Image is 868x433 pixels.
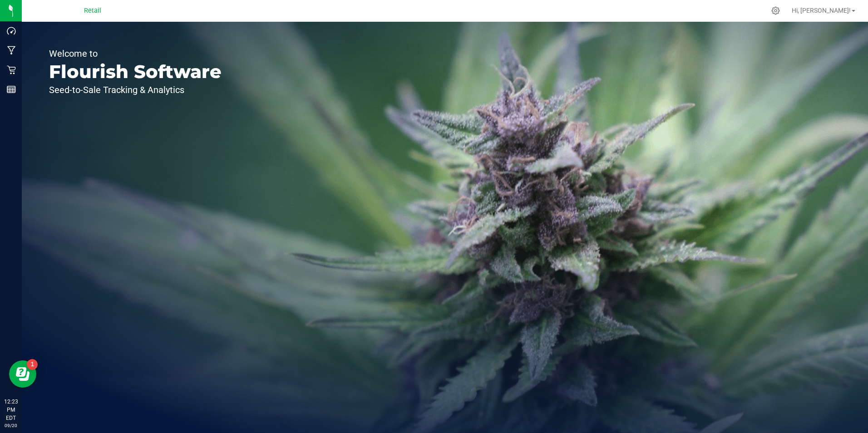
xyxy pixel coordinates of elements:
span: Retail [84,7,101,15]
p: Welcome to [49,49,222,58]
p: Seed-to-Sale Tracking & Analytics [49,85,222,94]
p: Flourish Software [49,63,222,81]
p: 09/20 [4,422,18,429]
span: Hi, [PERSON_NAME]! [792,7,851,14]
iframe: Resource center [9,360,36,388]
inline-svg: Dashboard [7,26,16,35]
inline-svg: Reports [7,85,16,94]
div: Manage settings [770,6,781,15]
inline-svg: Retail [7,65,16,74]
iframe: Resource center unread badge [27,359,38,370]
inline-svg: Manufacturing [7,46,16,55]
p: 12:23 PM EDT [4,398,18,422]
